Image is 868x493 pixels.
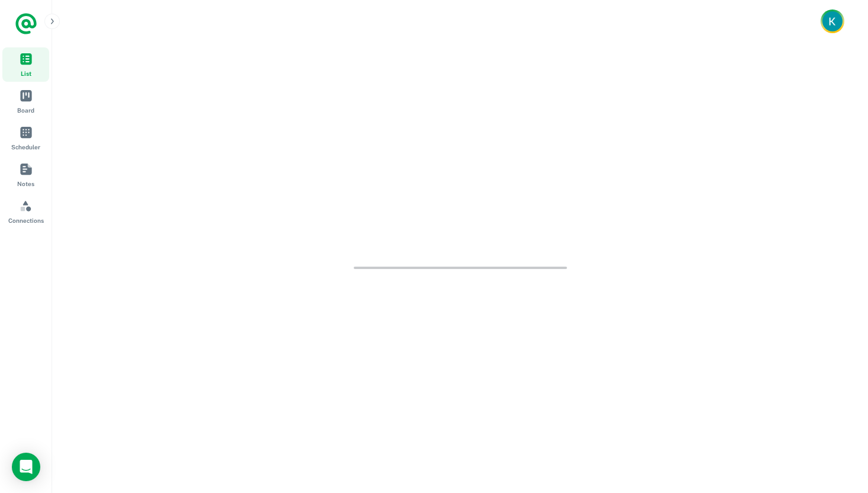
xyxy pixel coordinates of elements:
[17,105,34,115] span: Board
[2,158,49,192] a: Notes
[11,142,40,152] span: Scheduler
[8,216,44,225] span: Connections
[2,84,49,119] a: Board
[21,69,31,78] span: List
[2,194,49,229] a: Connections
[822,11,843,31] img: Kristina Jackson
[12,453,40,481] div: Load Chat
[14,12,38,36] a: Logo
[2,47,49,82] a: List
[2,121,49,155] a: Scheduler
[17,179,34,188] span: Notes
[821,9,844,33] button: Account button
